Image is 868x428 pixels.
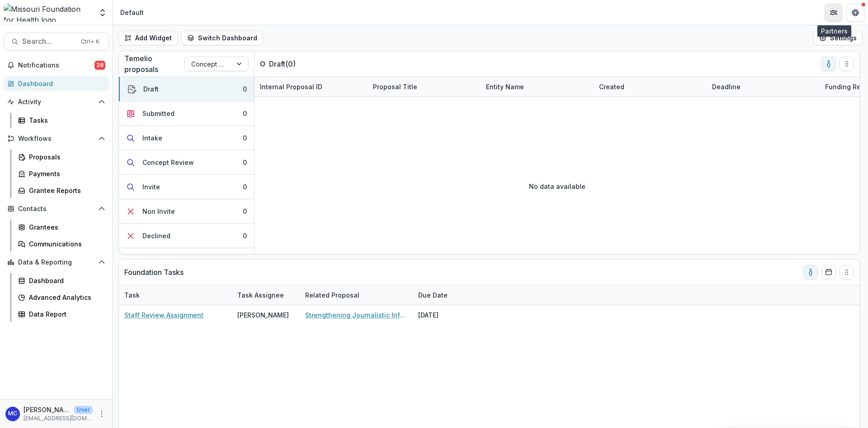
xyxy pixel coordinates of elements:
[29,293,102,302] div: Advanced Analytics
[4,4,93,22] img: Missouri Foundation for Health logo
[96,409,107,419] button: More
[594,77,707,96] div: Created
[4,33,109,51] button: Search...
[4,95,109,109] button: Open Activity
[255,77,368,96] div: Internal Proposal ID
[300,290,365,300] div: Related Proposal
[481,82,529,91] div: Entity Name
[4,76,109,91] a: Dashboard
[29,115,102,125] div: Tasks
[118,31,178,45] button: Add Widget
[14,113,109,128] a: Tasks
[18,79,102,88] div: Dashboard
[29,276,102,285] div: Dashboard
[124,267,184,278] p: Foundation Tasks
[413,285,481,305] div: Due Date
[14,183,109,198] a: Grantee Reports
[803,265,818,279] button: toggle-assigned-to-me
[269,58,337,69] p: Draft ( 0 )
[14,149,109,164] a: Proposals
[14,307,109,322] a: Data Report
[18,98,94,106] span: Activity
[29,222,102,232] div: Grantees
[237,310,289,320] div: [PERSON_NAME]
[29,152,102,162] div: Proposals
[481,77,594,96] div: Entity Name
[29,309,102,319] div: Data Report
[74,406,93,414] p: User
[4,202,109,216] button: Open Contacts
[707,82,746,91] div: Deadline
[232,285,300,305] div: Task Assignee
[255,82,328,91] div: Internal Proposal ID
[119,77,254,101] button: Draft0
[243,231,247,240] div: 0
[29,186,102,195] div: Grantee Reports
[119,285,232,305] div: Task
[14,166,109,181] a: Payments
[821,57,836,71] button: toggle-assigned-to-me
[846,4,864,22] button: Get Help
[14,220,109,235] a: Grantees
[119,199,254,224] button: Non Invite0
[821,265,836,279] button: Calendar
[14,290,109,305] a: Advanced Analytics
[413,305,481,325] div: [DATE]
[29,239,102,249] div: Communications
[18,62,94,69] span: Notifications
[368,77,481,96] div: Proposal Title
[840,265,854,279] button: Drag
[243,133,247,143] div: 0
[119,175,254,199] button: Invite0
[4,58,109,72] button: Notifications28
[18,135,94,143] span: Workflows
[181,31,263,45] button: Switch Dashboard
[119,126,254,150] button: Intake0
[119,224,254,248] button: Declined0
[243,182,247,192] div: 0
[825,4,843,22] button: Partners
[300,285,413,305] div: Related Proposal
[305,310,407,320] a: Strengthening Journalistic Infrastructure
[142,182,160,192] div: Invite
[4,131,109,146] button: Open Workflows
[840,57,854,71] button: Drag
[29,169,102,178] div: Payments
[14,273,109,288] a: Dashboard
[119,150,254,175] button: Concept Review0
[142,133,162,143] div: Intake
[14,236,109,251] a: Communications
[529,182,585,191] p: No data available
[8,411,17,417] div: Molly Crisp
[413,290,453,300] div: Due Date
[94,61,105,70] span: 28
[594,82,630,91] div: Created
[142,158,194,167] div: Concept Review
[120,8,144,17] div: Default
[243,109,247,118] div: 0
[142,231,170,240] div: Declined
[813,31,863,45] button: Settings
[243,84,247,94] div: 0
[232,290,289,300] div: Task Assignee
[24,414,93,423] p: [EMAIL_ADDRESS][DOMAIN_NAME]
[117,6,147,19] nav: breadcrumb
[4,255,109,269] button: Open Data & Reporting
[24,405,71,414] p: [PERSON_NAME]
[707,77,820,96] div: Deadline
[142,207,175,216] div: Non Invite
[96,4,109,22] button: Open entity switcher
[22,37,75,46] span: Search...
[243,207,247,216] div: 0
[79,37,101,47] div: Ctrl + K
[18,259,94,266] span: Data & Reporting
[368,82,423,91] div: Proposal Title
